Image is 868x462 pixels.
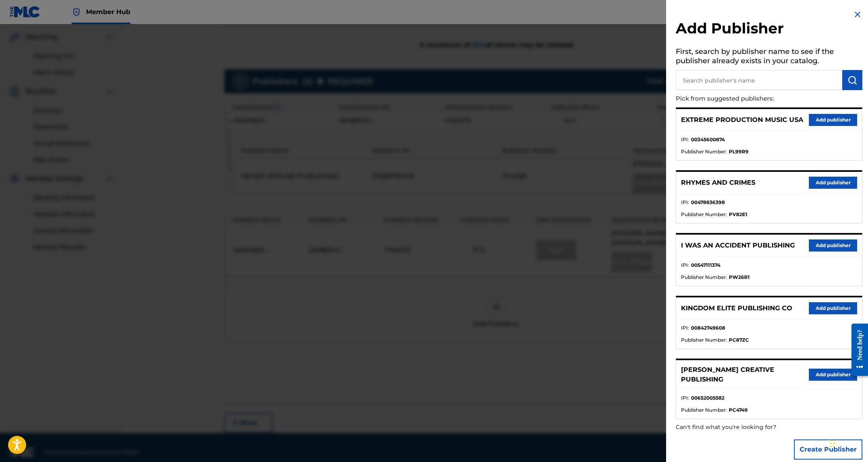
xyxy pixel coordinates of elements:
strong: 00478836398 [691,199,725,206]
button: Add publisher [809,239,857,252]
span: IPI : [681,262,689,269]
span: IPI : [681,199,689,206]
span: Publisher Number : [681,148,727,155]
iframe: Chat Widget [828,423,868,462]
button: Add publisher [809,302,857,314]
h5: First, search by publisher name to see if the publisher already exists in your catalog. [676,45,862,70]
button: Add publisher [809,177,857,189]
strong: 00652005582 [691,394,724,402]
span: IPI : [681,394,689,402]
span: IPI : [681,324,689,332]
input: Search publisher's name [676,70,842,90]
strong: PL99R9 [729,148,749,155]
div: Drag [830,431,835,456]
strong: 00842749608 [691,324,725,332]
strong: 00547111374 [691,262,720,269]
span: Member Hub [86,7,130,16]
p: [PERSON_NAME] CREATIVE PUBLISHING [681,365,809,384]
p: I WAS AN ACCIDENT PUBLISHING [681,241,795,250]
button: Add publisher [809,114,857,126]
img: Top Rightsholder [72,7,81,17]
p: Can't find what you're looking for? [676,419,817,435]
p: KINGDOM ELITE PUBLISHING CO [681,303,792,313]
p: EXTREME PRODUCTION MUSIC USA [681,115,803,125]
span: Publisher Number : [681,336,727,344]
span: Publisher Number : [681,406,727,414]
iframe: Resource Center [845,318,868,382]
strong: PC4749 [729,406,748,414]
button: Add publisher [809,369,857,381]
p: RHYMES AND CRIMES [681,178,755,188]
h2: Add Publisher [676,19,862,40]
strong: PC87ZC [729,336,749,344]
button: Create Publisher [794,439,862,460]
span: IPI : [681,136,689,143]
strong: 00345600874 [691,136,725,143]
strong: PV82E1 [729,211,747,218]
strong: PW26R1 [729,274,750,281]
span: Publisher Number : [681,274,727,281]
img: MLC Logo [10,6,41,18]
span: Publisher Number : [681,211,727,218]
img: Search Works [847,75,857,85]
p: Pick from suggested publishers: [676,90,817,107]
